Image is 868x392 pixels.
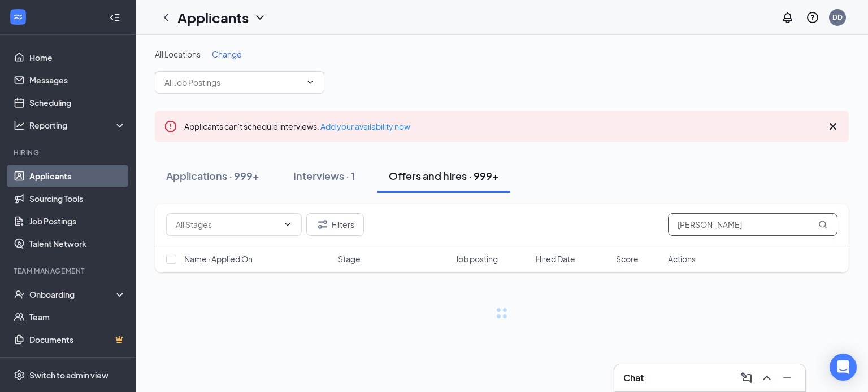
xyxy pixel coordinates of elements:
input: Search in offers and hires [668,213,837,236]
a: Talent Network [29,232,126,255]
h3: Chat [623,372,644,384]
svg: ComposeMessage [740,371,753,385]
span: Actions [668,253,696,265]
svg: Minimize [780,371,794,385]
div: Open Intercom Messenger [830,354,857,381]
h1: Applicants [177,8,249,27]
svg: Settings [14,369,25,381]
a: Team [29,306,126,328]
span: Stage [338,253,361,265]
svg: Filter [316,218,329,231]
svg: ChevronDown [306,78,315,87]
svg: QuestionInfo [806,11,819,24]
div: Offers and hires · 999+ [389,169,499,183]
button: ChevronUp [758,369,776,387]
div: Switch to admin view [29,369,108,381]
a: Messages [29,69,126,91]
svg: MagnifyingGlass [818,220,827,229]
svg: ChevronLeft [159,11,173,24]
div: Applications · 999+ [166,169,259,183]
svg: UserCheck [14,289,25,300]
button: Filter Filters [306,213,364,236]
svg: Cross [826,120,840,133]
a: DocumentsCrown [29,328,126,351]
span: Applicants can't schedule interviews. [184,121,410,131]
a: Job Postings [29,210,126,232]
button: Minimize [778,369,796,387]
svg: Notifications [781,11,795,24]
span: Job posting [455,253,498,265]
a: Add your availability now [320,121,410,131]
button: ComposeMessage [737,369,756,387]
input: All Stages [176,218,279,231]
svg: Error [164,120,177,133]
a: Applicants [29,165,126,187]
a: Scheduling [29,91,126,114]
span: All Locations [155,49,201,59]
svg: Collapse [109,12,120,23]
div: DD [832,12,843,22]
div: Interviews · 1 [293,169,355,183]
a: Sourcing Tools [29,187,126,210]
div: Team Management [14,266,124,276]
span: Score [616,253,639,265]
svg: Analysis [14,120,25,131]
svg: ChevronUp [760,371,774,385]
div: Reporting [29,120,127,131]
span: Change [212,49,242,59]
a: SurveysCrown [29,351,126,373]
div: Hiring [14,148,124,157]
a: Home [29,46,126,69]
span: Name · Applied On [184,253,253,265]
span: Hired Date [536,253,575,265]
svg: ChevronDown [283,220,292,229]
input: All Job Postings [164,76,301,89]
svg: WorkstreamLogo [12,11,24,23]
div: Onboarding [29,289,116,300]
svg: ChevronDown [253,11,267,24]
